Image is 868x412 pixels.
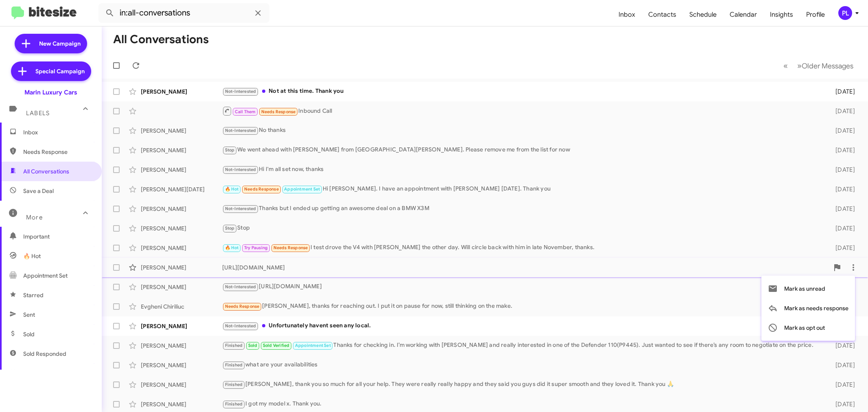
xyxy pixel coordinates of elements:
[263,343,290,348] span: Sold Verified
[797,61,802,71] span: »
[261,109,296,114] span: Needs Response
[821,342,861,350] div: [DATE]
[778,57,793,74] button: Previous
[141,361,222,369] div: [PERSON_NAME]
[23,128,92,136] span: Inbox
[821,166,861,174] div: [DATE]
[225,382,243,387] span: Finished
[821,224,861,232] div: [DATE]
[23,350,66,358] span: Sold Responded
[248,343,258,348] span: Sold
[779,57,858,74] nav: Page navigation example
[800,3,831,26] a: Profile
[783,61,788,71] span: «
[821,381,861,389] div: [DATE]
[23,167,69,175] span: All Conversations
[244,186,279,192] span: Needs Response
[23,187,54,195] span: Save a Deal
[821,322,861,330] div: [DATE]
[222,184,821,194] div: Hi [PERSON_NAME]. I have an appointment with [PERSON_NAME] [DATE]. Thank you
[141,283,222,291] div: [PERSON_NAME]
[141,146,222,154] div: [PERSON_NAME]
[141,400,222,408] div: [PERSON_NAME]
[821,361,861,369] div: [DATE]
[723,3,763,26] a: Calendar
[23,232,92,241] span: Important
[763,3,800,26] a: Insights
[222,360,821,370] div: what are your availabilities
[222,263,829,272] div: [URL][DOMAIN_NAME]
[141,322,222,330] div: [PERSON_NAME]
[821,185,861,193] div: [DATE]
[821,127,861,135] div: [DATE]
[821,400,861,408] div: [DATE]
[225,343,243,348] span: Finished
[225,167,256,172] span: Not-Interested
[141,302,222,311] div: Evgheni Chiriliuc
[838,6,852,20] div: PL
[225,284,256,289] span: Not-Interested
[23,311,35,319] span: Sent
[225,128,256,133] span: Not-Interested
[821,283,861,291] div: [DATE]
[683,3,723,26] a: Schedule
[225,226,235,231] span: Stop
[225,147,235,153] span: Stop
[26,110,50,117] span: Labels
[113,33,209,46] h1: All Conversations
[35,67,85,75] span: Special Campaign
[225,323,256,329] span: Not-Interested
[141,185,222,193] div: [PERSON_NAME][DATE]
[821,88,861,96] div: [DATE]
[225,89,256,94] span: Not-Interested
[141,342,222,350] div: [PERSON_NAME]
[612,3,642,26] a: Inbox
[23,252,41,260] span: 🔥 Hot
[23,272,68,280] span: Appointment Set
[831,6,859,20] button: PL
[295,343,331,348] span: Appointment Set
[24,88,77,96] div: Marin Luxury Cars
[23,148,92,156] span: Needs Response
[26,214,43,221] span: More
[222,321,821,331] div: Unfortunately havent seen any local.
[235,109,256,114] span: Call Them
[642,3,683,26] a: Contacts
[821,244,861,252] div: [DATE]
[225,304,260,309] span: Needs Response
[225,206,256,211] span: Not-Interested
[273,245,308,250] span: Needs Response
[225,401,243,407] span: Finished
[821,107,861,115] div: [DATE]
[39,39,81,48] span: New Campaign
[222,399,821,409] div: I got my model x. Thank you.
[141,263,222,272] div: [PERSON_NAME]
[222,341,821,350] div: Thanks for checking in. I’m working with [PERSON_NAME] and really interested in one of the Defend...
[244,245,268,250] span: Try Pausing
[11,61,91,81] a: Special Campaign
[222,243,821,252] div: I test drove the V4 with [PERSON_NAME] the other day. Will circle back with him in late November,...
[141,244,222,252] div: [PERSON_NAME]
[802,61,853,70] span: Older Messages
[23,291,44,299] span: Starred
[222,126,821,135] div: No thanks
[141,88,222,96] div: [PERSON_NAME]
[141,381,222,389] div: [PERSON_NAME]
[284,186,320,192] span: Appointment Set
[222,87,821,96] div: Not at this time. Thank you
[821,302,861,311] div: [DATE]
[222,204,821,213] div: Thanks but I ended up getting an awesome deal on a BMW X3M
[23,330,35,338] span: Sold
[141,166,222,174] div: [PERSON_NAME]
[23,369,44,377] span: Historic
[98,3,269,23] input: Search
[15,34,87,53] a: New Campaign
[222,282,821,291] div: [URL][DOMAIN_NAME]
[141,205,222,213] div: [PERSON_NAME]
